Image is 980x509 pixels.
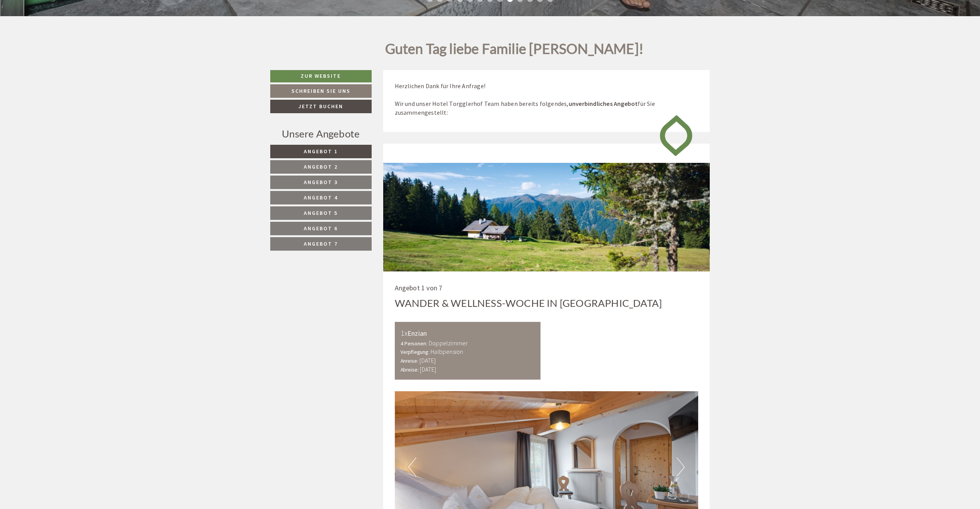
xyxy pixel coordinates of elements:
[270,70,372,82] a: Zur Website
[401,328,407,338] b: 1x
[270,100,372,113] a: Jetzt buchen
[304,163,338,170] span: Angebot 2
[677,457,685,477] button: Next
[12,23,122,29] div: [GEOGRAPHIC_DATA]
[270,127,372,141] div: Unsere Angebote
[401,358,419,364] small: Anreise:
[383,163,710,272] img: wander-wellness-woche-in-suedtirol-De6-cwm-5915p.jpg
[304,209,338,216] span: Angebot 5
[395,82,699,117] p: Herzlichen Dank für Ihre Anfrage! Wir und unser Hotel Torgglerhof Team haben bereits folgendes, f...
[304,240,338,247] span: Angebot 7
[420,365,436,373] b: [DATE]
[258,203,304,216] button: Senden
[395,283,443,292] span: Angebot 1 von 7
[401,367,419,373] small: Abreise:
[138,6,166,19] div: [DATE]
[270,84,372,98] a: Schreiben Sie uns
[419,357,436,364] b: [DATE]
[12,38,122,43] small: 21:53
[401,328,535,339] div: Enzian
[401,349,429,355] small: Verpflegung:
[408,457,416,477] button: Previous
[304,179,338,186] span: Angebot 3
[429,339,468,347] b: Doppelzimmer
[569,100,638,107] strong: unverbindliches Angebot
[654,108,698,163] img: image
[431,348,463,355] b: Halbpension
[304,225,338,232] span: Angebot 6
[401,340,428,347] small: 4 Personen:
[304,148,338,155] span: Angebot 1
[385,41,644,60] h1: Guten Tag liebe Familie [PERSON_NAME]!
[304,194,338,201] span: Angebot 4
[6,21,126,45] div: Guten Tag, wie können wir Ihnen helfen?
[395,296,662,310] div: Wander & Wellness-Woche in [GEOGRAPHIC_DATA]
